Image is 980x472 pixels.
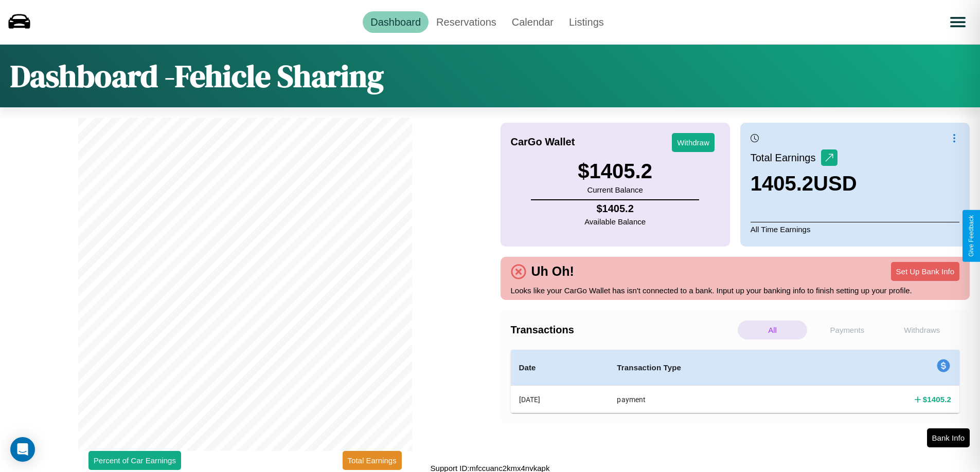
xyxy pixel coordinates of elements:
[511,136,575,148] h4: CarGo Wallet
[927,428,970,447] button: Bank Info
[526,264,579,279] h4: Uh Oh!
[812,320,882,339] p: Payments
[504,11,561,33] a: Calendar
[751,222,959,236] p: All Time Earnings
[511,386,609,413] th: [DATE]
[519,362,601,374] h4: Date
[511,350,960,413] table: simple table
[943,8,972,36] button: Open menu
[429,11,504,33] a: Reservations
[609,386,817,413] th: payment
[10,55,384,97] h1: Dashboard - Fehicle Sharing
[923,394,951,405] h4: $ 1405.2
[751,172,857,195] h3: 1405.2 USD
[887,320,957,339] p: Withdraws
[584,203,646,215] h4: $ 1405.2
[672,133,715,152] button: Withdraw
[578,183,652,197] p: Current Balance
[88,451,181,470] button: Percent of Car Earnings
[617,362,809,374] h4: Transaction Type
[891,262,959,281] button: Set Up Bank Info
[968,215,975,257] div: Give Feedback
[751,148,821,167] p: Total Earnings
[363,11,429,33] a: Dashboard
[511,324,735,336] h4: Transactions
[584,215,646,229] p: Available Balance
[738,320,807,339] p: All
[511,284,960,297] p: Looks like your CarGo Wallet has isn't connected to a bank. Input up your banking info to finish ...
[10,437,35,462] div: Open Intercom Messenger
[343,451,402,470] button: Total Earnings
[578,160,652,183] h3: $ 1405.2
[561,11,612,33] a: Listings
